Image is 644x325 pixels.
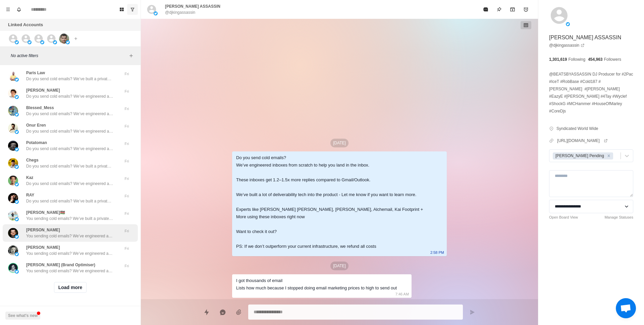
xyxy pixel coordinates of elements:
[8,263,18,273] img: picture
[15,182,19,186] img: picture
[15,78,19,82] img: picture
[26,163,113,169] p: Do you send cold emails? We’ve built a private infrastructure from scratch to help you land in th...
[556,126,598,132] p: Syndicated World Wide
[15,112,19,117] img: picture
[26,262,95,268] p: [PERSON_NAME] (Brand Optimiser)
[557,138,608,144] a: [URL][DOMAIN_NAME]
[479,3,492,16] button: Mark as read
[26,157,39,163] p: Chegs
[26,87,60,93] p: [PERSON_NAME]
[8,228,18,238] img: picture
[236,154,432,250] div: Do you send cold emails? We’ve engineered inboxes from scratch to help you land in the inbox. The...
[26,244,60,250] p: [PERSON_NAME]
[26,181,113,187] p: Do you send cold emails? We’ve engineered a private infrastructure from scratch optimized to land...
[232,306,246,319] button: Add media
[116,4,127,15] button: Board View
[15,95,19,99] img: picture
[3,4,13,15] button: Menu
[53,40,57,44] img: picture
[8,88,18,98] img: picture
[430,249,444,256] p: 2:58 PM
[8,158,18,168] img: picture
[26,175,33,181] p: Kaz
[506,3,519,16] button: Archive
[15,200,19,204] img: picture
[8,245,18,256] img: picture
[26,198,113,204] p: Do you send cold emails? We’ve built a private infrastructure from scratch to help you land in th...
[118,141,135,147] p: Fri
[118,71,135,77] p: Fri
[466,306,479,319] button: Send message
[236,277,397,292] div: I got thousands of email Lists how much because I stopped doing email marketing prices to high to...
[154,11,158,15] img: picture
[8,211,18,221] img: picture
[11,53,127,59] p: No active filters
[72,35,80,43] button: Add account
[549,71,633,115] p: @BEATSBYASSASSIN DJ Producer for #2Pac #IceT #RobBase #Cold187 #[PERSON_NAME] #[PERSON_NAME] #Eaz...
[118,228,135,234] p: Fri
[118,158,135,164] p: Fri
[15,130,19,134] img: picture
[26,105,54,111] p: Blessed_Mess
[118,263,135,269] p: Fri
[118,193,135,199] p: Fri
[59,34,69,44] img: picture
[127,52,135,60] button: Add filters
[604,56,621,62] p: Followers
[118,246,135,251] p: Fri
[549,42,585,48] a: @djkingassassin
[15,270,19,274] img: picture
[13,4,24,15] button: Notifications
[549,215,578,220] a: Open Board View
[605,152,612,159] div: Remove Namit Pending
[492,3,506,16] button: Pin
[26,76,113,82] p: Do you send cold emails? We’ve built a private infrastructure from scratch optimized to land in t...
[28,40,32,44] img: picture
[549,56,567,62] p: 1,301,619
[26,192,34,198] p: RAY
[40,40,44,44] img: picture
[200,306,213,319] button: Quick replies
[604,215,633,220] a: Manage Statuses
[8,141,18,151] img: picture
[26,111,113,117] p: Do you send cold emails? We’ve engineered a private infrastructure from scratch to help you land ...
[549,34,621,42] p: [PERSON_NAME] ASSASSIN
[15,252,19,256] img: picture
[127,4,138,15] button: Show unread conversations
[616,298,636,318] div: Open chat
[566,22,570,26] img: picture
[8,176,18,186] img: picture
[15,217,19,221] img: picture
[568,56,585,62] p: Following
[395,290,409,298] p: 7:46 AM
[588,56,602,62] p: 454,963
[15,165,19,169] img: picture
[519,3,533,16] button: Add reminder
[553,152,605,159] div: [PERSON_NAME] Pending
[26,227,60,233] p: [PERSON_NAME]
[26,250,113,257] p: You sending cold emails? We’ve engineered a private infrastructure from scratch to help you land ...
[330,262,348,270] p: [DATE]
[165,3,220,9] p: [PERSON_NAME] ASSASSIN
[8,193,18,203] img: picture
[15,40,19,44] img: picture
[26,70,45,76] p: Paris Law
[118,211,135,217] p: Fri
[26,216,113,222] p: You sending cold emails? We’ve built a private infrastructure from scratch to help you land in th...
[5,312,40,320] button: See what's new
[26,210,65,216] p: [PERSON_NAME]🇰🇪
[8,106,18,116] img: picture
[118,176,135,182] p: Fri
[330,139,348,147] p: [DATE]
[26,233,113,239] p: You sending cold emails? We’ve engineered a private infrastructure from scratch optimized to land...
[66,40,70,44] img: picture
[26,140,47,146] p: Potatoman
[8,71,18,81] img: picture
[54,282,87,293] button: Load more
[118,89,135,94] p: Fri
[118,124,135,129] p: Fri
[26,268,113,274] p: You sending cold emails? We’ve engineered a private infrastructure from scratch optimized to land...
[216,306,229,319] button: Reply with AI
[26,122,46,128] p: Onur Eren
[26,93,113,99] p: Do you send cold emails? We’ve engineered a private infrastructure from scratch to help you land ...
